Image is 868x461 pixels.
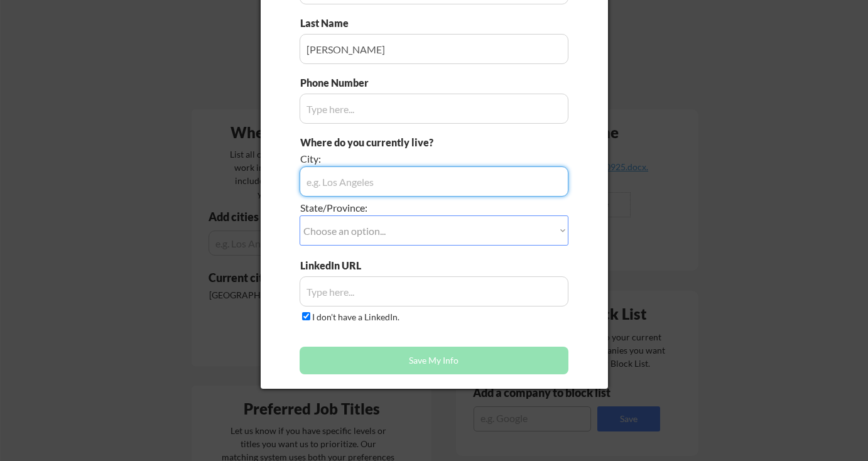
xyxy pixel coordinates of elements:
[312,312,399,322] label: I don't have a LinkedIn.
[300,201,498,215] div: State/Province:
[300,136,498,149] div: Where do you currently live?
[300,76,376,90] div: Phone Number
[300,94,568,124] input: Type here...
[300,152,498,166] div: City:
[300,347,568,374] button: Save My Info
[300,166,568,197] input: e.g. Los Angeles
[300,276,568,306] input: Type here...
[300,34,568,64] input: Type here...
[300,16,361,30] div: Last Name
[300,259,394,273] div: LinkedIn URL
